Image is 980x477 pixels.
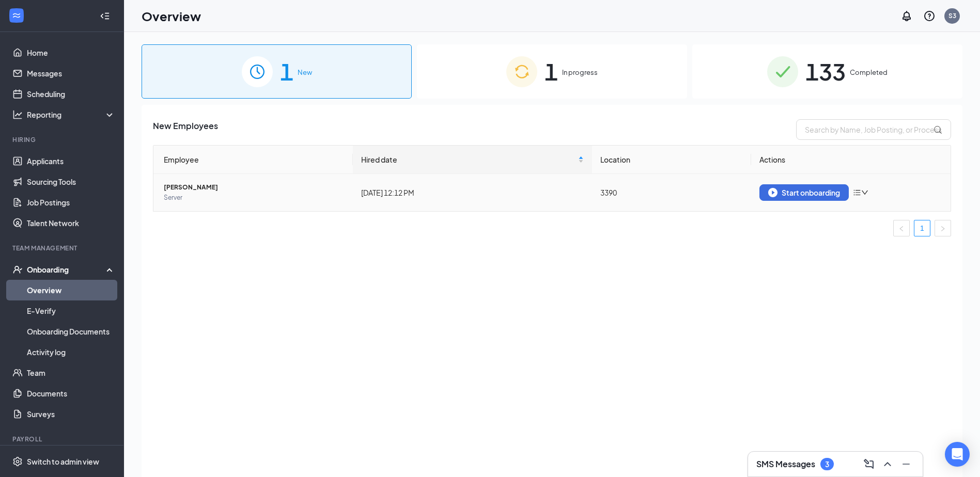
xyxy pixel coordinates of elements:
[861,456,877,472] button: ComposeMessage
[12,456,23,467] svg: Settings
[914,220,930,236] li: 1
[164,182,345,193] span: [PERSON_NAME]
[850,67,888,77] span: Completed
[153,119,218,140] span: New Employees
[923,10,936,22] svg: QuestionInfo
[12,264,23,275] svg: UserCheck
[142,7,201,25] h1: Overview
[935,220,951,236] button: right
[900,10,913,22] svg: Notifications
[768,188,840,197] div: Start onboarding
[592,174,752,211] td: 3390
[893,220,910,236] button: left
[948,11,956,20] div: S3
[27,171,115,192] a: Sourcing Tools
[759,184,849,201] button: Start onboarding
[100,11,110,21] svg: Collapse
[879,456,896,472] button: ChevronUp
[914,220,930,236] a: 1
[853,188,861,197] span: bars
[562,67,598,77] span: In progress
[12,109,23,120] svg: Analysis
[893,220,910,236] li: Previous Page
[27,342,115,362] a: Activity log
[27,362,115,383] a: Team
[298,67,312,77] span: New
[940,226,946,232] span: right
[756,458,815,470] h3: SMS Messages
[863,458,875,470] svg: ComposeMessage
[27,84,115,104] a: Scheduling
[27,456,99,467] div: Switch to admin view
[27,109,116,120] div: Reporting
[361,187,584,198] div: [DATE] 12:12 PM
[935,220,951,236] li: Next Page
[27,63,115,84] a: Messages
[11,10,22,21] svg: WorkstreamLogo
[900,458,912,470] svg: Minimize
[796,119,951,140] input: Search by Name, Job Posting, or Process
[27,321,115,342] a: Onboarding Documents
[12,244,113,252] div: Team Management
[898,456,914,472] button: Minimize
[27,300,115,321] a: E-Verify
[825,460,829,469] div: 3
[27,404,115,424] a: Surveys
[27,192,115,213] a: Job Postings
[881,458,894,470] svg: ChevronUp
[751,146,951,174] th: Actions
[361,154,576,165] span: Hired date
[27,151,115,171] a: Applicants
[12,435,113,443] div: Payroll
[164,193,345,203] span: Server
[861,189,868,196] span: down
[945,442,970,467] div: Open Intercom Messenger
[805,54,846,89] span: 133
[545,54,558,89] span: 1
[153,146,353,174] th: Employee
[27,213,115,233] a: Talent Network
[27,280,115,300] a: Overview
[592,146,752,174] th: Location
[12,135,113,144] div: Hiring
[27,42,115,63] a: Home
[27,264,106,275] div: Onboarding
[27,383,115,404] a: Documents
[280,54,293,89] span: 1
[898,226,905,232] span: left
